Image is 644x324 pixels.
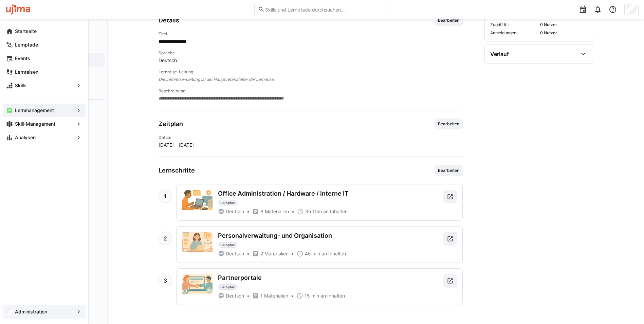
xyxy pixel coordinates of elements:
[305,208,348,215] span: 3h 10m an Inhalten
[435,119,463,129] button: Bearbeiten
[264,6,386,13] input: Skills und Lernpfade durchsuchen…
[182,232,213,252] img: Personalverwaltung- und Organisation
[159,167,195,174] h3: Lernschritte
[437,18,460,23] span: Bearbeiten
[226,292,244,299] span: Deutsch
[159,142,194,148] span: [DATE] - [DATE]
[437,121,460,127] span: Bearbeiten
[260,292,288,299] span: 1 Materialien
[159,31,463,37] h4: Titel
[260,208,289,215] span: 8 Materialien
[226,250,244,257] span: Deutsch
[159,50,463,56] h4: Sprache
[159,232,172,245] div: 2
[159,190,172,203] div: 1
[490,51,509,57] div: Verlauf
[159,135,194,140] h4: Datum
[260,250,289,257] span: 2 Materialien
[159,17,179,24] h3: Details
[159,69,463,75] h4: Lernreise-Leitung
[226,208,244,215] span: Deutsch
[490,30,537,36] span: Anmeldungen
[159,120,183,128] h3: Zeitplan
[159,57,463,64] span: Deutsch
[159,88,463,94] h4: Beschreibung
[435,165,463,176] button: Bearbeiten
[182,190,213,210] img: Office Administration / Hardware / interne IT
[182,274,213,294] img: Partnerportale
[540,30,587,36] span: 0 Nutzer
[218,274,262,282] div: Partnerportale
[218,232,332,239] div: Personalverwaltung- und Organisation
[220,201,235,205] span: Lernpfad
[159,76,463,83] span: Die Lernreise-Leitung ist der Hauptveranstalter der Lernreise.
[218,190,349,197] div: Office Administration / Hardware / interne IT
[435,15,463,26] button: Bearbeiten
[220,243,235,247] span: Lernpfad
[220,285,235,289] span: Lernpfad
[305,292,345,299] span: 15 min an Inhalten
[159,274,172,287] div: 3
[305,250,346,257] span: 45 min an Inhalten
[540,22,587,28] span: 0 Nutzer
[490,22,537,28] span: Zugriff für
[437,168,460,173] span: Bearbeiten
